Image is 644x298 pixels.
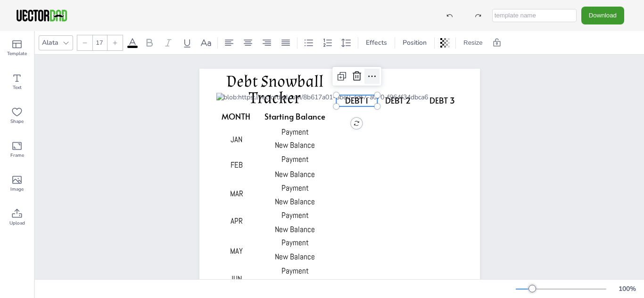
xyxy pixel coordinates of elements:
button: Resize [460,35,487,50]
span: FEB [231,160,243,170]
button: Download [581,7,624,24]
span: New Balance [275,196,315,207]
span: Payment [281,154,309,164]
span: DEBT 2 [385,95,411,106]
span: Position [401,38,429,47]
div: Alata [40,36,60,49]
span: Starting Balance [264,111,325,122]
span: New Balance [275,140,315,150]
span: Text [13,84,22,91]
span: Effects [364,38,389,47]
span: New Balance [275,169,315,179]
span: Payment [281,237,309,248]
span: Payment [281,266,309,276]
input: template name [492,9,577,22]
span: JUN [230,274,242,284]
span: Template [7,50,27,57]
span: New Balance [275,251,315,262]
span: DEBT 3 [429,95,455,106]
img: VectorDad-1.png [15,8,68,23]
span: New Balance [275,224,315,234]
span: APR [231,216,243,226]
span: Image [10,185,24,193]
div: 100 % [616,284,638,293]
span: MAY [230,246,243,256]
span: Frame [10,152,24,159]
span: MAR [230,188,243,199]
span: Shape [10,118,24,125]
span: DEBT 1 [345,95,368,106]
span: Payment [281,127,309,137]
span: Payment [281,183,309,193]
span: Debt Snowball Tracker [226,71,323,109]
span: Payment [281,210,309,220]
span: MONTH [222,111,250,122]
span: Upload [9,219,25,227]
span: JAN [231,134,242,145]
